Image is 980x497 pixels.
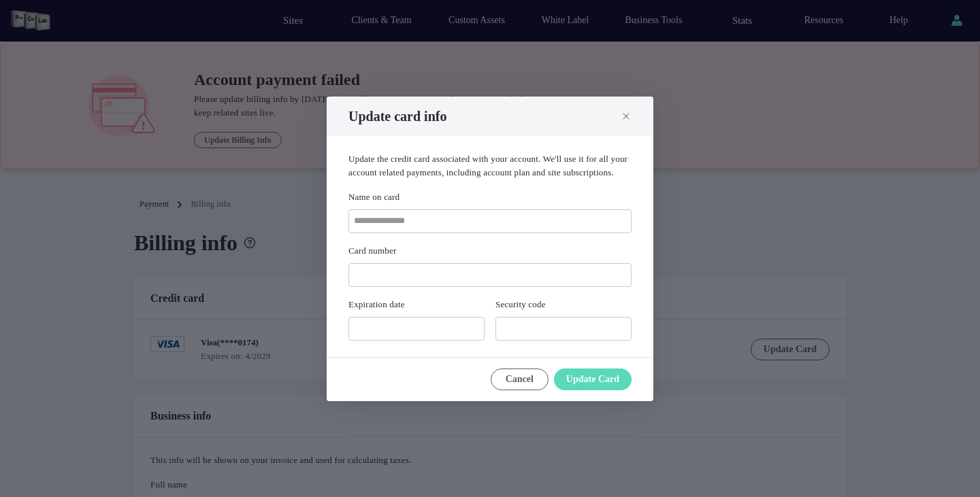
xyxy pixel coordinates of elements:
[348,298,405,311] span: Expiration date
[554,369,632,390] button: Update Card
[501,278,626,380] iframe: Secure payment input frame
[348,107,446,125] span: Update card info
[348,244,396,258] span: Card number
[348,152,632,179] span: Update the credit card associated with your account. We'll use it for all your account related pa...
[354,224,626,326] iframe: Secure card number input frame
[354,278,479,380] iframe: Secure payment input frame
[348,190,399,204] span: Name on card
[491,369,549,390] button: Cancel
